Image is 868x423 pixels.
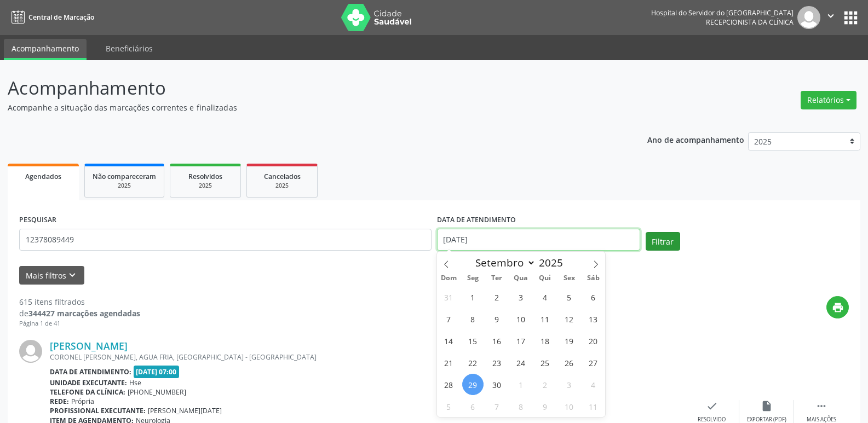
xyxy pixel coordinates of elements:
span: Setembro 2, 2025 [486,286,508,308]
span: Setembro 15, 2025 [462,330,484,351]
span: Outubro 4, 2025 [583,374,604,395]
span: Setembro 18, 2025 [534,330,556,351]
div: CORONEL [PERSON_NAME], AGUA FRIA, [GEOGRAPHIC_DATA] - [GEOGRAPHIC_DATA] [50,352,685,362]
button:  [820,6,841,29]
span: Outubro 5, 2025 [438,396,459,417]
span: Outubro 11, 2025 [583,396,604,417]
div: Hospital do Servidor do [GEOGRAPHIC_DATA] [651,8,794,18]
span: Setembro 5, 2025 [559,286,580,308]
span: Qua [509,275,533,282]
span: Setembro 8, 2025 [462,308,484,329]
span: [PERSON_NAME][DATE] [148,406,222,415]
div: 2025 [178,182,233,190]
span: Outubro 2, 2025 [534,374,556,395]
span: Setembro 26, 2025 [559,352,580,373]
i:  [825,10,837,22]
span: Própria [71,397,94,406]
span: Qui [533,275,557,282]
span: Setembro 23, 2025 [486,352,508,373]
label: DATA DE ATENDIMENTO [437,212,516,229]
b: Rede: [50,397,69,406]
span: [DATE] 07:00 [134,366,180,378]
img: img [19,340,42,363]
button: print [826,296,849,318]
span: Setembro 19, 2025 [559,330,580,351]
span: Setembro 30, 2025 [486,374,508,395]
span: Outubro 7, 2025 [486,396,508,417]
p: Acompanhe a situação das marcações correntes e finalizadas [8,102,605,113]
div: Página 1 de 41 [19,319,140,328]
b: Unidade executante: [50,378,127,387]
i: check [706,400,718,412]
span: Setembro 13, 2025 [583,308,604,329]
span: Setembro 3, 2025 [510,286,532,308]
button: Mais filtroskeyboard_arrow_down [19,266,84,285]
span: Setembro 6, 2025 [583,286,604,308]
span: Ter [485,275,509,282]
span: Setembro 20, 2025 [583,330,604,351]
span: Setembro 16, 2025 [486,330,508,351]
input: Selecione um intervalo [437,229,640,251]
span: Setembro 25, 2025 [534,352,556,373]
img: img [797,6,820,29]
i: print [832,302,844,314]
label: PESQUISAR [19,212,56,229]
span: Sáb [581,275,605,282]
span: Setembro 28, 2025 [438,374,459,395]
span: Outubro 9, 2025 [534,396,556,417]
p: Acompanhamento [8,74,605,102]
button: Filtrar [646,232,680,251]
span: Outubro 1, 2025 [510,374,532,395]
div: de [19,308,140,319]
span: Outubro 8, 2025 [510,396,532,417]
span: Outubro 6, 2025 [462,396,484,417]
i: keyboard_arrow_down [66,269,78,281]
span: Setembro 17, 2025 [510,330,532,351]
span: Agendados [25,172,61,181]
input: Year [536,256,572,270]
div: 615 itens filtrados [19,296,140,308]
span: Setembro 11, 2025 [534,308,556,329]
span: Setembro 21, 2025 [438,352,459,373]
span: Não compareceram [93,172,156,181]
span: Hse [129,378,141,387]
select: Month [470,255,536,270]
a: Central de Marcação [8,8,94,26]
span: Dom [437,275,461,282]
b: Data de atendimento: [50,367,131,376]
span: Setembro 29, 2025 [462,374,484,395]
span: [PHONE_NUMBER] [128,387,186,397]
span: Cancelados [264,172,301,181]
a: [PERSON_NAME] [50,340,128,352]
span: Setembro 27, 2025 [583,352,604,373]
span: Outubro 10, 2025 [559,396,580,417]
span: Setembro 12, 2025 [559,308,580,329]
div: 2025 [93,182,156,190]
span: Setembro 1, 2025 [462,286,484,308]
b: Telefone da clínica: [50,387,125,397]
span: Outubro 3, 2025 [559,374,580,395]
span: Resolvidos [188,172,222,181]
span: Setembro 14, 2025 [438,330,459,351]
span: Setembro 4, 2025 [534,286,556,308]
span: Sex [557,275,581,282]
b: Profissional executante: [50,406,146,415]
strong: 344427 marcações agendadas [28,308,140,318]
input: Nome, código do beneficiário ou CPF [19,229,432,251]
span: Setembro 24, 2025 [510,352,532,373]
span: Setembro 9, 2025 [486,308,508,329]
p: Ano de acompanhamento [647,132,744,146]
button: apps [841,8,860,27]
a: Beneficiários [98,39,160,58]
span: Central de Marcação [28,13,94,22]
button: Relatórios [801,91,856,109]
span: Agosto 31, 2025 [438,286,459,308]
span: Setembro 10, 2025 [510,308,532,329]
span: Setembro 7, 2025 [438,308,459,329]
i:  [815,400,827,412]
span: Seg [461,275,485,282]
span: Recepcionista da clínica [706,18,794,27]
a: Acompanhamento [4,39,87,60]
i: insert_drive_file [761,400,773,412]
span: Setembro 22, 2025 [462,352,484,373]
